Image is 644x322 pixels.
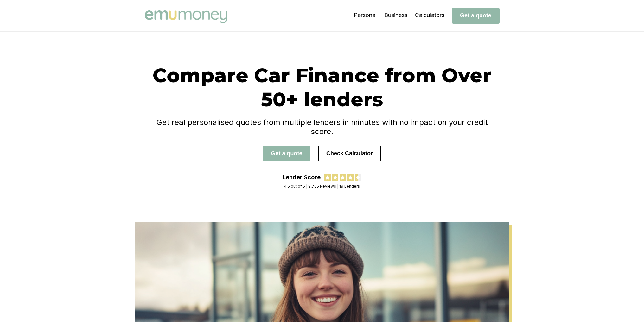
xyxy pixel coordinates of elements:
[355,174,361,181] img: review star
[318,150,381,157] a: Check Calculator
[340,174,346,181] img: review star
[324,174,331,181] img: review star
[145,10,227,23] img: Emu Money logo
[283,174,321,181] div: Lender Score
[332,174,338,181] img: review star
[318,146,381,161] button: Check Calculator
[452,8,500,24] button: Get a quote
[347,174,354,181] img: review star
[145,63,500,111] h1: Compare Car Finance from Over 50+ lenders
[452,12,500,19] a: Get a quote
[263,150,310,157] a: Get a quote
[263,146,310,161] button: Get a quote
[284,184,360,189] div: 4.5 out of 5 | 9,705 Reviews | 19 Lenders
[145,118,500,136] h4: Get real personalised quotes from multiple lenders in minutes with no impact on your credit score.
